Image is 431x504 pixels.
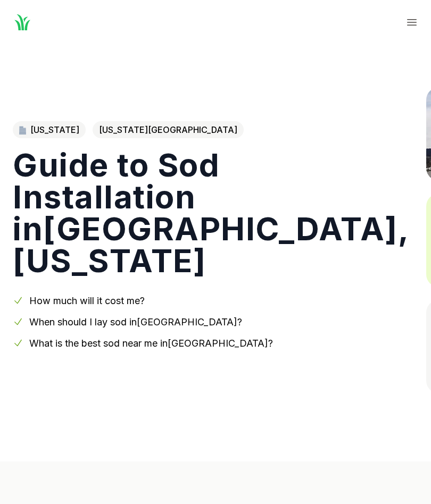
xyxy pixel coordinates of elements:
[13,121,86,138] a: [US_STATE]
[93,121,244,138] span: [US_STATE][GEOGRAPHIC_DATA]
[13,149,409,276] h1: Guide to Sod Installation in [GEOGRAPHIC_DATA] , [US_STATE]
[29,316,242,327] a: When should I lay sod in[GEOGRAPHIC_DATA]?
[29,338,273,349] a: What is the best sod near me in[GEOGRAPHIC_DATA]?
[29,295,145,306] a: How much will it cost me?
[19,126,26,135] img: Utah state outline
